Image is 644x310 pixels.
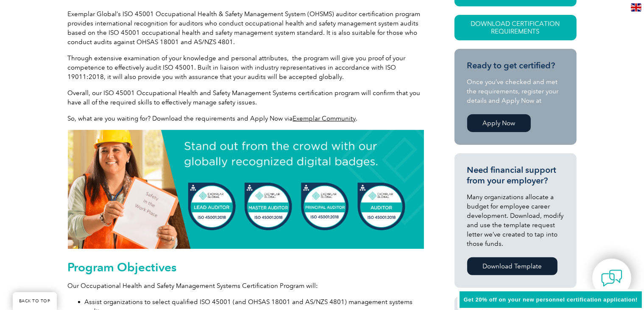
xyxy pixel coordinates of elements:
[68,281,424,290] p: Our Occupational Health and Safety Management Systems Certification Program will:
[68,114,424,123] p: So, what are you waiting for? Download the requirements and Apply Now via .
[467,165,564,186] h3: Need financial support from your employer?
[631,3,641,11] img: en
[454,15,577,40] a: Download Certification Requirements
[467,192,564,248] p: Many organizations allocate a budget for employee career development. Download, modify and use th...
[68,9,424,47] p: Exemplar Global’s ISO 45001 Occupational Health & Safety Management System (OHSMS) auditor certif...
[464,296,638,303] span: Get 20% off on your new personnel certification application!
[601,268,622,289] img: contact-chat.png
[467,77,564,105] p: Once you’ve checked and met the requirements, register your details and Apply Now at
[68,88,424,107] p: Overall, our ISO 45001 Occupational Health and Safety Management Systems certification program wi...
[467,257,558,275] a: Download Template
[68,54,424,82] p: Through extensive examination of your knowledge and personal attributes, the program will give yo...
[467,114,531,132] a: Apply Now
[68,260,424,274] h2: Program Objectives
[13,292,57,310] a: BACK TO TOP
[467,60,564,71] h3: Ready to get certified?
[293,115,356,122] a: Exemplar Community
[68,130,424,249] img: digital badge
